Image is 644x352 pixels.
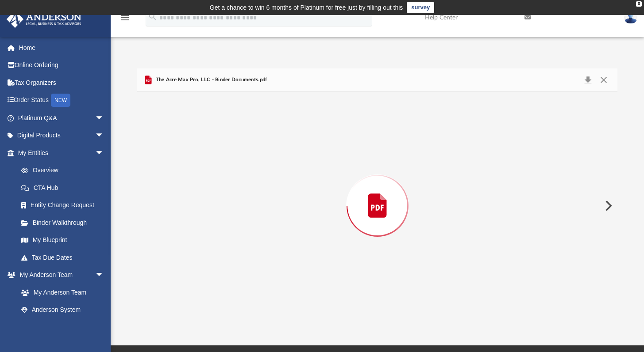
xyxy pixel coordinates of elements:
[6,127,117,144] a: Digital Productsarrow_drop_down
[6,39,117,57] a: Home
[598,193,617,218] button: Next File
[6,266,113,284] a: My Anderson Teamarrow_drop_down
[95,144,113,162] span: arrow_drop_down
[95,109,113,127] span: arrow_drop_down
[120,12,130,23] i: menu
[407,2,434,13] a: survey
[210,2,403,13] div: Get a chance to win 6 months of Platinum for free just by filling out this
[51,94,70,107] div: NEW
[12,284,108,301] a: My Anderson Team
[12,301,113,319] a: Anderson System
[148,12,158,22] i: search
[120,17,130,23] a: menu
[95,127,113,145] span: arrow_drop_down
[12,179,117,197] a: CTA Hub
[12,214,117,231] a: Binder Walkthrough
[137,68,617,320] div: Preview
[12,231,113,249] a: My Blueprint
[624,11,637,24] img: User Pic
[12,162,117,179] a: Overview
[95,266,113,284] span: arrow_drop_down
[636,1,642,7] div: close
[6,74,117,91] a: Tax Organizers
[12,197,117,214] a: Entity Change Request
[4,11,84,28] img: Anderson Advisors Platinum Portal
[580,74,596,86] button: Download
[154,76,267,84] span: The Acre Max Pro, LLC - Binder Documents.pdf
[6,109,117,127] a: Platinum Q&Aarrow_drop_down
[12,318,113,336] a: Client Referrals
[6,91,117,110] a: Order StatusNEW
[6,144,117,162] a: My Entitiesarrow_drop_down
[595,74,611,86] button: Close
[12,249,117,266] a: Tax Due Dates
[6,57,117,74] a: Online Ordering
